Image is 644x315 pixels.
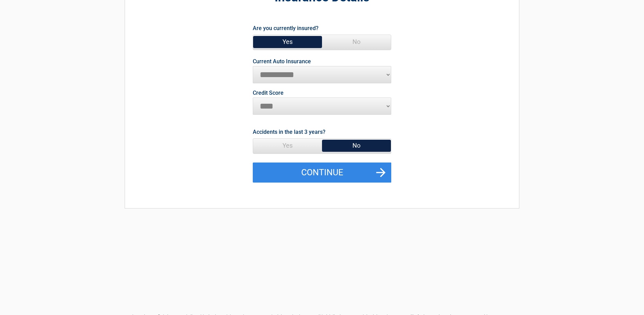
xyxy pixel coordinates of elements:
span: Yes [253,139,322,152]
label: Credit Score [253,90,284,96]
span: Yes [253,35,322,49]
span: No [322,35,391,49]
button: Continue [253,163,391,183]
label: Are you currently insured? [253,24,319,33]
span: No [322,139,391,152]
label: Current Auto Insurance [253,59,311,64]
label: Accidents in the last 3 years? [253,127,325,137]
